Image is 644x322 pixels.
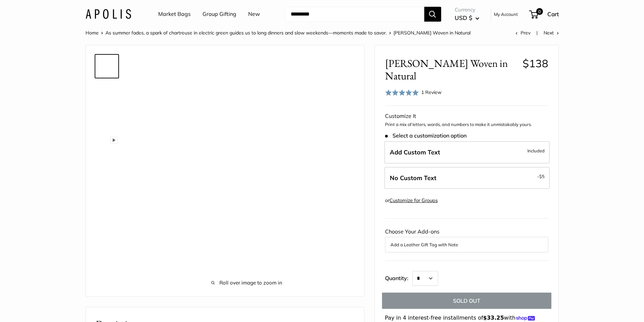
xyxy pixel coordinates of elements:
[539,174,545,179] span: $5
[544,30,559,36] a: Next
[95,54,119,78] a: Mercado Woven in Natural
[527,147,545,155] span: Included
[105,30,387,36] a: As summer fades, a spark of chartreuse in electric green guides us to long dinners and slow weeke...
[385,227,548,252] div: Choose Your Add-ons
[385,57,518,82] span: [PERSON_NAME] Woven in Natural
[385,132,467,139] span: Select a customization option
[424,7,441,22] button: Search
[86,28,471,37] nav: Breadcrumb
[86,30,99,36] a: Home
[382,293,551,309] button: SOLD OUT
[455,13,479,23] button: USD $
[385,269,412,286] label: Quantity:
[537,172,545,180] span: -
[285,7,424,22] input: Search...
[385,196,438,205] div: or
[95,189,119,214] a: Mercado Woven in Natural
[389,197,438,203] a: Customize for Groups
[393,30,471,36] span: [PERSON_NAME] Woven in Natural
[536,8,543,15] span: 0
[494,10,518,18] a: My Account
[455,14,472,21] span: USD $
[202,9,236,19] a: Group Gifting
[421,89,442,95] span: 1 Review
[95,81,119,105] a: Mercado Woven in Natural
[86,9,131,19] img: Apolis
[385,111,548,121] div: Customize It
[248,9,260,19] a: New
[385,121,548,128] p: Print a mix of letters, words, and numbers to make it unmistakably yours.
[95,108,119,132] a: Mercado Woven in Natural
[390,148,440,156] span: Add Custom Text
[95,162,119,187] a: Mercado Woven in Natural
[523,57,548,70] span: $138
[140,278,354,288] span: Roll over image to zoom in
[158,9,191,19] a: Market Bags
[390,174,436,182] span: No Custom Text
[390,241,543,249] button: Add a Leather Gift Tag with Note
[95,243,119,268] a: Mercado Woven in Natural
[95,216,119,241] a: Mercado Woven in Natural
[530,9,559,20] a: 0 Cart
[95,135,119,159] a: Mercado Woven in Natural
[384,167,550,189] label: Leave Blank
[455,5,479,15] span: Currency
[516,30,530,36] a: Prev
[547,10,559,18] span: Cart
[384,141,550,164] label: Add Custom Text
